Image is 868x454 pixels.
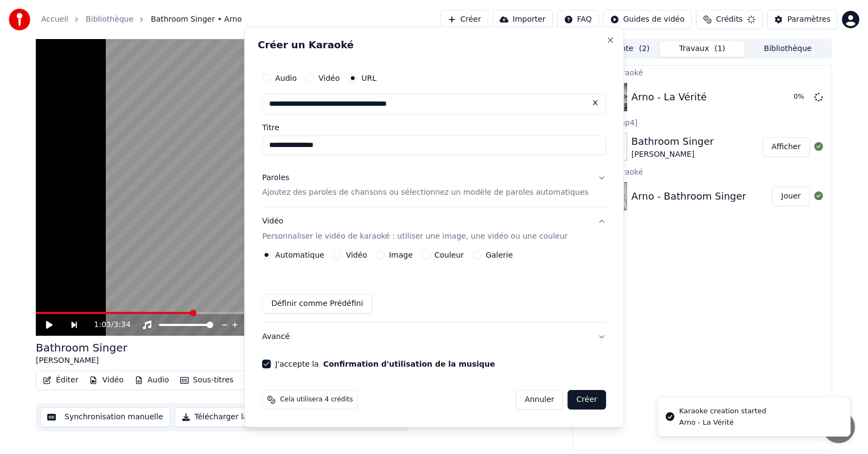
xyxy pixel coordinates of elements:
div: Vidéo [262,216,567,242]
div: Paroles [262,172,289,183]
div: VidéoPersonnaliser le vidéo de karaoké : utiliser une image, une vidéo ou une couleur [262,251,606,322]
p: Ajoutez des paroles de chansons ou sélectionnez un modèle de paroles automatiques [262,188,589,199]
label: Audio [275,74,297,82]
button: J'accepte la [323,360,495,368]
label: Image [389,251,413,259]
label: Vidéo [346,251,367,259]
button: Définir comme Prédéfini [262,294,372,314]
label: Titre [262,124,606,131]
p: Personnaliser le vidéo de karaoké : utiliser une image, une vidéo ou une couleur [262,231,567,242]
button: VidéoPersonnaliser le vidéo de karaoké : utiliser une image, une vidéo ou une couleur [262,208,606,251]
label: URL [361,74,376,82]
button: ParolesAjoutez des paroles de chansons ou sélectionnez un modèle de paroles automatiques [262,164,606,207]
label: Automatique [275,251,324,259]
label: Couleur [435,251,464,259]
label: Vidéo [318,74,340,82]
h2: Créer un Karaoké [258,40,610,50]
button: Avancé [262,323,606,351]
button: Annuler [515,390,563,410]
span: Cela utilisera 4 crédits [280,395,353,404]
label: J'accepte la [275,360,495,368]
button: Créer [568,390,606,410]
label: Galerie [486,251,513,259]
